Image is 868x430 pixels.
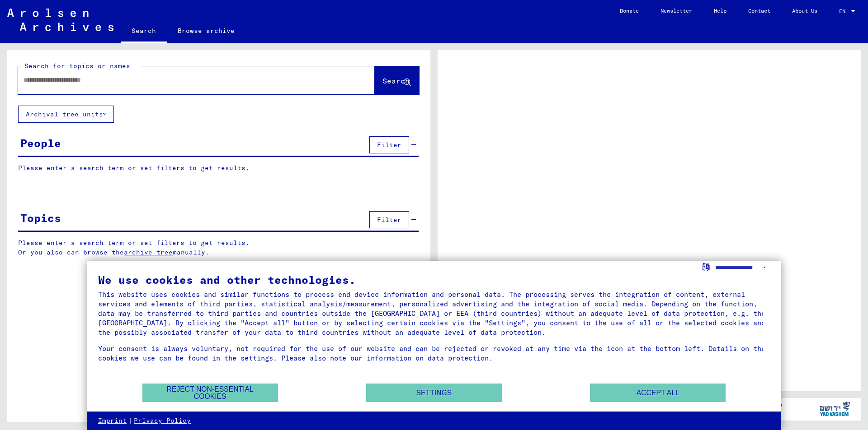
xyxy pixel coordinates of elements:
a: Search [121,20,167,43]
div: Topics [20,210,61,226]
mat-label: Search for topics or names [24,62,130,70]
a: archive tree [124,248,173,256]
span: Search [382,76,410,85]
p: Please enter a search term or set filters to get results. [18,163,419,173]
img: yv_logo.png [818,398,852,420]
div: People [20,135,61,151]
button: Reject non-essential cookies [142,384,278,402]
button: Filter [369,211,409,228]
button: Filter [369,136,409,153]
div: Your consent is always voluntary, not required for the use of our website and can be rejected or ... [98,344,770,363]
span: Filter [377,216,401,224]
span: EN [839,8,849,14]
p: Please enter a search term or set filters to get results. Or you also can browse the manually. [18,238,419,257]
button: Archival tree units [18,106,114,123]
div: This website uses cookies and similar functions to process end device information and personal da... [98,290,770,337]
a: Browse archive [167,20,245,42]
span: Filter [377,141,401,149]
img: Arolsen_neg.svg [7,9,113,31]
button: Accept all [590,384,726,402]
a: Imprint [98,416,127,425]
button: Search [375,66,419,94]
a: Privacy Policy [134,416,191,425]
button: Settings [366,384,502,402]
div: We use cookies and other technologies. [98,274,770,285]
